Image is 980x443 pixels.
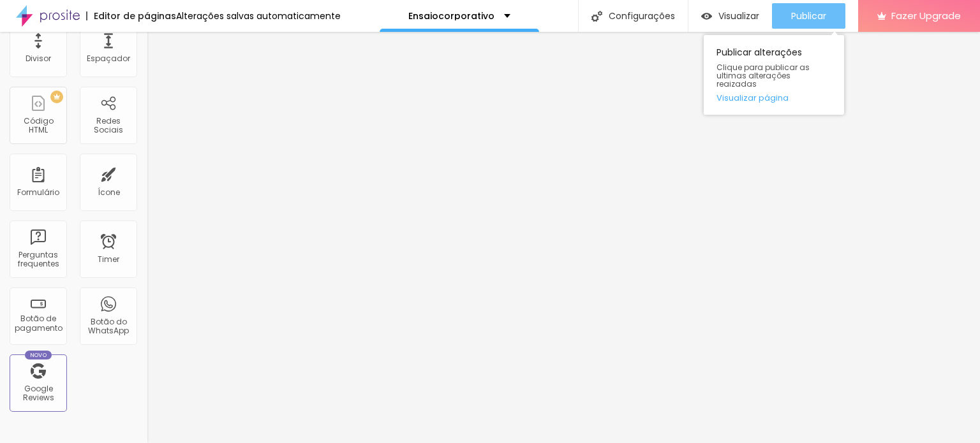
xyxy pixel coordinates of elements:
div: Novo [25,351,52,359]
p: Ensaiocorporativo [408,11,494,20]
div: Publicar alterações [704,35,844,115]
button: Visualizar [688,3,772,29]
a: Visualizar página [716,94,831,102]
div: Botão de pagamento [13,314,63,333]
button: Publicar [772,3,845,29]
div: Código HTML [13,117,63,135]
img: Icone [591,11,602,22]
div: Formulário [17,188,59,197]
div: Botão do WhatsApp [83,317,133,336]
img: view-1.svg [701,11,712,22]
span: Fazer Upgrade [891,10,961,21]
div: Espaçador [87,54,130,63]
div: Google Reviews [13,384,63,403]
div: Perguntas frequentes [13,251,63,269]
div: Redes Sociais [83,117,133,135]
div: Alterações salvas automaticamente [176,11,341,20]
div: Timer [98,255,119,264]
div: Divisor [26,54,51,63]
div: Ícone [98,188,120,197]
span: Publicar [791,11,826,21]
div: Editor de páginas [86,11,176,20]
span: Visualizar [718,11,759,21]
span: Clique para publicar as ultimas alterações reaizadas [716,63,831,89]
